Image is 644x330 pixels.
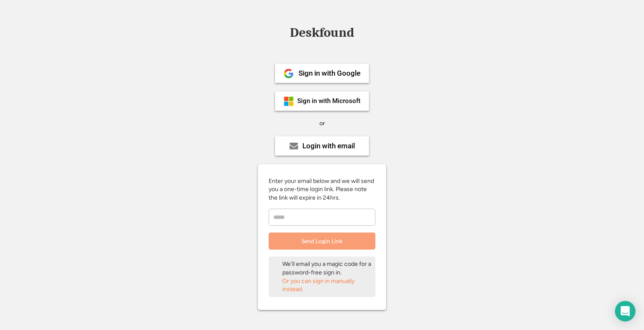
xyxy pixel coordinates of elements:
[284,68,294,79] img: 1024px-Google__G__Logo.svg.png
[282,277,372,294] div: Or you can sign in manually instead.
[269,233,375,250] button: Send Login Link
[615,301,635,321] div: Open Intercom Messenger
[319,119,325,128] div: or
[282,260,372,277] div: We'll email you a magic code for a password-free sign in.
[286,26,358,39] div: Deskfound
[299,70,360,77] div: Sign in with Google
[302,142,355,150] div: Login with email
[297,98,360,104] div: Sign in with Microsoft
[269,177,375,202] div: Enter your email below and we will send you a one-time login link. Please note the link will expi...
[284,96,294,106] img: ms-symbollockup_mssymbol_19.png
